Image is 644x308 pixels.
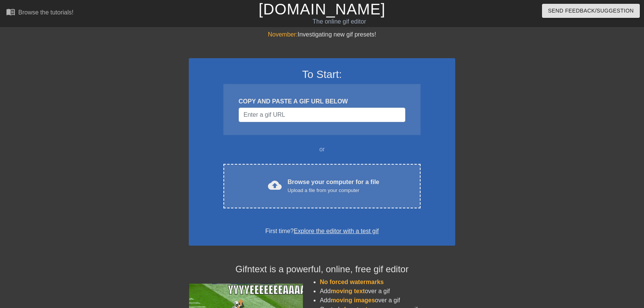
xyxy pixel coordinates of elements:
[199,68,445,81] h3: To Start:
[548,6,634,16] span: Send Feedback/Suggestion
[189,264,455,275] h4: Gifntext is a powerful, online, free gif editor
[199,227,445,236] div: First time?
[209,145,435,154] div: or
[331,288,365,294] span: moving text
[542,4,640,18] button: Send Feedback/Suggestion
[258,1,385,17] a: [DOMAIN_NAME]
[18,9,73,16] div: Browse the tutorials!
[331,297,375,303] span: moving images
[6,7,15,16] span: menu_book
[320,296,455,305] li: Add over a gif
[320,279,384,285] span: No forced watermarks
[268,178,282,192] span: cloud_upload
[239,97,405,106] div: COPY AND PASTE A GIF URL BELOW
[268,31,298,38] span: November:
[288,187,379,194] div: Upload a file from your computer
[288,178,379,194] div: Browse your computer for a file
[218,17,460,26] div: The online gif editor
[6,7,73,19] a: Browse the tutorials!
[294,228,379,234] a: Explore the editor with a test gif
[239,108,405,122] input: Username
[320,287,455,296] li: Add over a gif
[189,30,455,39] div: Investigating new gif presets!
